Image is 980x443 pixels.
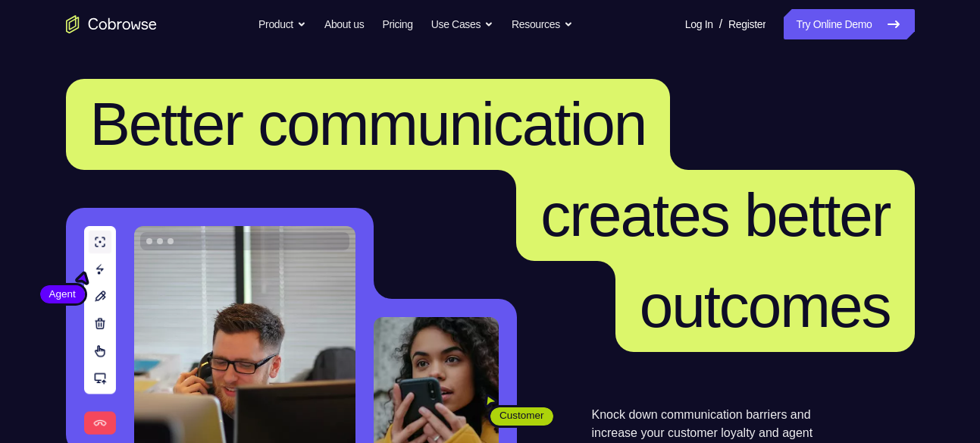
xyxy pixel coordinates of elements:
[324,9,364,39] a: About us
[784,9,914,39] a: Try Online Demo
[640,272,891,340] span: outcomes
[512,9,573,39] button: Resources
[382,9,412,39] a: Pricing
[719,15,722,33] span: /
[728,9,766,39] a: Register
[431,9,493,39] button: Use Cases
[540,181,890,249] span: creates better
[66,15,157,33] a: Go to the home page
[258,9,306,39] button: Product
[90,90,647,158] span: Better communication
[685,9,713,39] a: Log In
